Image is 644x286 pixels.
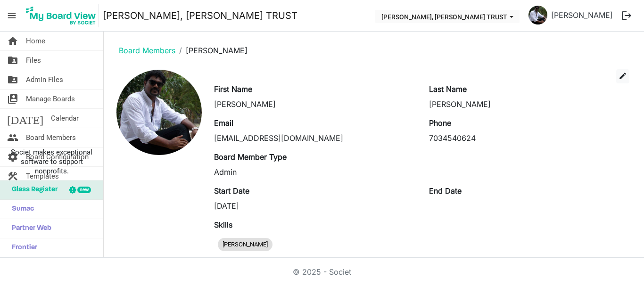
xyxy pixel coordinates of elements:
[214,219,232,230] label: Skills
[429,132,629,144] div: 7034540624
[7,32,18,50] span: home
[26,128,76,147] span: Board Members
[23,4,99,27] img: My Board View Logo
[214,166,414,178] div: Admin
[7,70,18,89] span: folder_shared
[7,128,18,147] span: people
[293,267,351,277] a: © 2025 - Societ
[7,109,43,128] span: [DATE]
[7,238,37,257] span: Frontier
[429,117,451,129] label: Phone
[429,185,462,196] label: End Date
[214,185,249,196] label: Start Date
[7,200,34,219] span: Sumac
[429,83,467,95] label: Last Name
[23,4,103,27] a: My Board View Logo
[4,147,99,176] span: Societ makes exceptional software to support nonprofits.
[214,117,233,129] label: Email
[214,151,287,163] label: Board Member Type
[26,51,41,70] span: Files
[77,187,91,193] div: new
[619,72,627,80] span: edit
[26,70,63,89] span: Admin Files
[547,6,617,25] a: [PERSON_NAME]
[119,46,175,55] a: Board Members
[116,70,202,155] img: hSUB5Hwbk44obJUHC4p8SpJiBkby1CPMa6WHdO4unjbwNk2QqmooFCj6Eu6u6-Q6MUaBHHRodFmU3PnQOABFnA_full.png
[528,6,547,25] img: hSUB5Hwbk44obJUHC4p8SpJiBkby1CPMa6WHdO4unjbwNk2QqmooFCj6Eu6u6-Q6MUaBHHRodFmU3PnQOABFnA_thumb.png
[214,200,414,212] div: [DATE]
[214,83,252,95] label: First Name
[617,6,636,25] button: logout
[103,6,297,25] a: [PERSON_NAME], [PERSON_NAME] TRUST
[214,132,414,144] div: [EMAIL_ADDRESS][DOMAIN_NAME]
[214,98,414,110] div: [PERSON_NAME]
[51,109,79,128] span: Calendar
[7,90,18,108] span: switch_account
[175,45,248,56] li: [PERSON_NAME]
[7,51,18,70] span: folder_shared
[375,10,520,23] button: THERESA BHAVAN, IMMANUEL CHARITABLE TRUST dropdownbutton
[7,219,51,238] span: Partner Web
[7,180,58,199] span: Glass Register
[429,98,629,110] div: [PERSON_NAME]
[3,7,21,25] span: menu
[26,90,75,108] span: Manage Boards
[26,32,45,50] span: Home
[616,69,629,83] button: edit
